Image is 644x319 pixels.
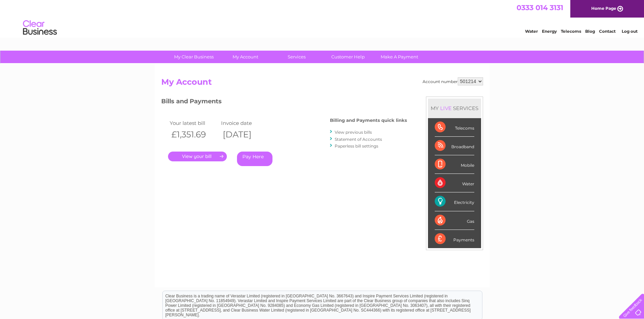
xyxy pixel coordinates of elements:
[166,51,222,63] a: My Clear Business
[435,174,474,192] div: Water
[622,29,638,34] a: Log out
[219,118,271,128] td: Invoice date
[423,77,483,85] div: Account number
[330,118,407,123] h4: Billing and Payments quick links
[335,130,372,135] a: View previous bills
[435,192,474,211] div: Electricity
[517,3,563,12] a: 0333 014 3131
[435,137,474,155] div: Broadband
[428,99,481,118] div: MY SERVICES
[435,155,474,174] div: Mobile
[219,128,271,141] th: [DATE]
[161,97,407,108] h3: Bills and Payments
[435,211,474,230] div: Gas
[161,77,483,90] h2: My Account
[23,18,57,38] img: logo.png
[439,105,453,111] div: LIVE
[335,143,378,149] a: Paperless bill settings
[435,118,474,137] div: Telecoms
[561,29,581,34] a: Telecoms
[237,152,272,166] a: Pay Here
[542,29,557,34] a: Energy
[525,29,538,34] a: Water
[335,137,382,142] a: Statement of Accounts
[269,51,325,63] a: Services
[168,128,220,141] th: £1,351.69
[372,51,427,63] a: Make A Payment
[163,4,482,33] div: Clear Business is a trading name of Verastar Limited (registered in [GEOGRAPHIC_DATA] No. 3667643...
[320,51,376,63] a: Customer Help
[168,118,220,128] td: Your latest bill
[599,29,616,34] a: Contact
[168,152,227,161] a: .
[217,51,273,63] a: My Account
[435,230,474,248] div: Payments
[585,29,595,34] a: Blog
